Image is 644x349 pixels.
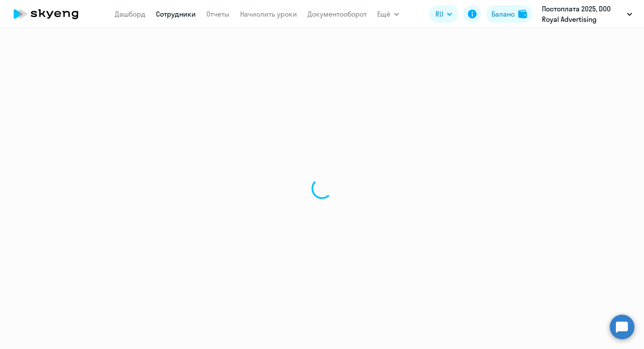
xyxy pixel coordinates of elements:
a: Начислить уроки [240,10,297,18]
button: RU [429,5,458,23]
button: Балансbalance [486,5,532,23]
button: Ещё [377,5,399,23]
img: balance [518,10,527,18]
span: RU [435,9,443,19]
a: Документооборот [308,10,367,18]
a: Сотрудники [156,10,196,18]
button: Постоплата 2025, DOO Royal Advertising [538,3,637,24]
div: Баланс [492,9,515,19]
p: Постоплата 2025, DOO Royal Advertising [542,3,623,24]
a: Отчеты [206,10,230,18]
a: Дашборд [115,10,145,18]
span: Ещё [377,9,390,19]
